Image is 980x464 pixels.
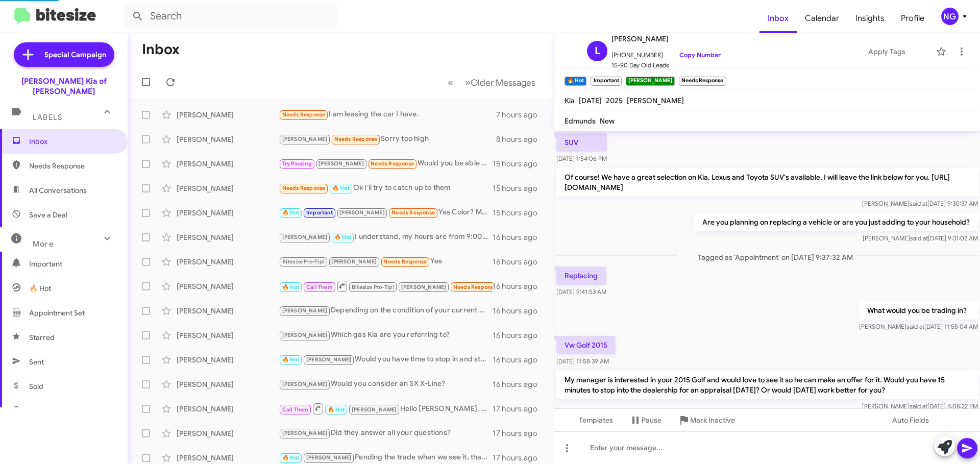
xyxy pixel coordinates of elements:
span: Needs Response [282,111,326,118]
span: 🔥 Hot [282,356,300,363]
span: Bitesize Pro-Tip! [352,284,394,290]
div: [PERSON_NAME] [177,306,279,316]
span: Needs Response [282,185,326,191]
div: [PERSON_NAME] [177,159,279,169]
div: Pending the trade when we see it, that could be possible. Would you have time this week or next t... [279,452,493,463]
div: I understand, my hours are from 9:00 am to 4:00 pm. [279,231,493,243]
div: [PERSON_NAME] [177,453,279,463]
p: What would you be trading in? [859,301,978,320]
span: [PERSON_NAME] [318,160,364,167]
div: [PERSON_NAME] [177,257,279,267]
div: [PERSON_NAME] [177,208,279,218]
span: Inbox [29,136,116,146]
span: 🔥 Hot [328,406,345,413]
span: [PERSON_NAME] [282,307,328,314]
div: 16 hours ago [493,330,546,340]
span: Templates [562,411,613,429]
div: 16 hours ago [493,379,546,389]
span: Sent [29,357,44,367]
div: Did they answer all your questions? [279,427,493,439]
span: Save a Deal [29,210,67,220]
p: Are you planning on replacing a vehicle or are you just adding to your household? [694,213,978,231]
span: [PHONE_NUMBER] [611,45,721,60]
div: [PERSON_NAME] [177,110,279,120]
div: 17 hours ago [493,453,546,463]
span: said at [910,234,928,242]
div: 17 hours ago [493,428,546,438]
div: Would you be able to do $84k on it? If so I would be willing to move forward and can bring it dow... [279,158,493,169]
div: [PERSON_NAME] [177,281,279,291]
a: Profile [893,4,933,33]
span: [DATE] 11:58:39 AM [556,357,609,365]
span: Call Them [306,284,333,290]
button: Templates [554,411,621,429]
span: Needs Response [391,209,435,216]
div: 16 hours ago [493,232,546,242]
div: 7 hours ago [496,110,546,120]
span: « [448,76,453,89]
span: All Conversations [29,185,87,196]
span: [PERSON_NAME] [627,96,684,105]
small: Important [591,77,621,86]
div: 16 hours ago [493,306,546,316]
div: Would you consider an SX X-Line? [279,378,493,390]
span: Try Pausing [282,160,312,167]
p: Of course! We have a great selection on Kia, Lexus and Toyota SUV's available. I will leave the l... [556,168,978,197]
span: [PERSON_NAME] [306,356,352,363]
span: [PERSON_NAME] [DATE] 4:08:22 PM [862,402,978,410]
span: [DATE] 9:41:53 AM [556,288,606,296]
div: 15 hours ago [493,159,546,169]
a: Calendar [797,4,847,33]
span: Starred [29,332,55,343]
span: L [595,43,600,59]
div: 16 hours ago [493,257,546,267]
div: Which gas Kia are you referring to? [279,329,493,341]
nav: Page navigation example [442,72,542,93]
span: Apply Tags [868,42,905,61]
span: [PERSON_NAME] [339,209,385,216]
span: Labels [33,113,62,122]
span: [PERSON_NAME] [282,381,328,387]
span: [PERSON_NAME] [282,332,328,338]
span: Older Messages [471,77,535,88]
span: Bitesize Pro-Tip! [282,258,325,265]
span: [PERSON_NAME] [352,406,397,413]
div: Would you have time to stop in and start the negotiations this week or maybe next? [279,354,493,365]
div: Hello [PERSON_NAME], did you wind up coming in that day? [279,402,493,415]
div: [PERSON_NAME] [177,355,279,365]
span: Appointment Set [29,308,85,318]
span: 🔥 Hot [332,185,350,191]
span: New [600,116,615,126]
span: Sold [29,381,43,392]
input: Search [124,4,338,29]
span: » [465,76,471,89]
small: Needs Response [679,77,726,86]
span: Special Campaign [44,50,106,60]
span: [PERSON_NAME] [DATE] 11:55:04 AM [859,323,978,330]
span: 🔥 Hot [334,234,352,240]
div: Sorry too high [279,133,496,145]
p: Replacing [556,266,606,285]
a: Insights [847,4,893,33]
span: Auto Fields [892,411,941,429]
div: 16 hours ago [493,355,546,365]
div: [PERSON_NAME] [177,134,279,144]
p: Vw Golf 2015 [556,336,616,354]
span: Needs Response [371,160,414,167]
p: SUV [556,133,607,152]
span: Important [306,209,333,216]
span: Important [29,259,116,269]
h1: Inbox [142,41,180,58]
div: [PERSON_NAME] [177,404,279,414]
div: Depending on the condition of your current Telluride it may be possible. Would you have time this... [279,305,493,316]
a: Copy Number [667,51,721,59]
span: Call Them [282,406,309,413]
span: said at [910,200,927,207]
span: [PERSON_NAME] [331,258,377,265]
div: 15 hours ago [493,183,546,193]
span: Kia [565,96,575,105]
span: [PERSON_NAME] [401,284,447,290]
a: Inbox [759,4,797,33]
